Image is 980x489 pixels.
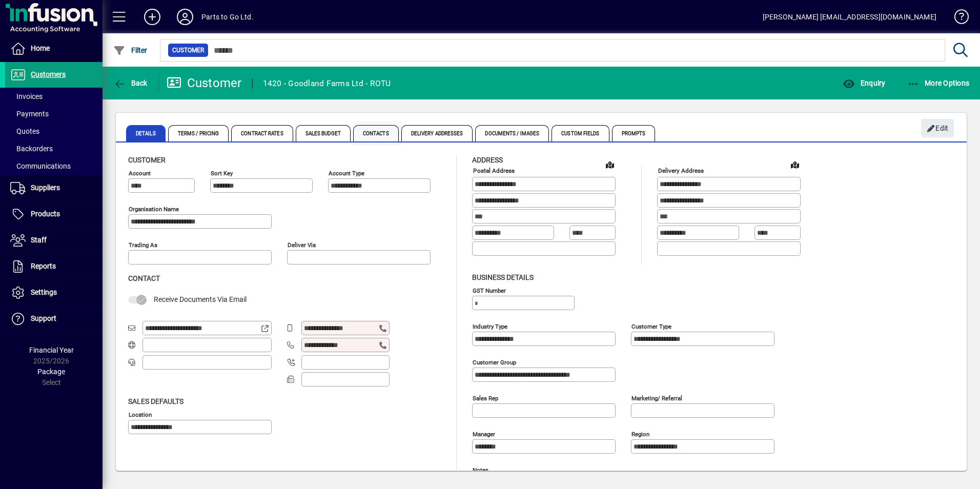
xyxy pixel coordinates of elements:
[612,125,656,141] span: Prompts
[172,45,204,55] span: Customer
[201,9,254,25] div: Parts to Go Ltd.
[5,254,103,279] a: Reports
[5,123,103,140] a: Quotes
[288,241,316,249] mat-label: Deliver via
[10,127,39,135] span: Quotes
[136,8,169,26] button: Add
[907,79,970,87] span: More Options
[31,288,57,296] span: Settings
[31,210,60,218] span: Products
[475,125,549,141] span: Documents / Images
[128,274,160,282] span: Contact
[5,105,103,123] a: Payments
[31,70,66,78] span: Customers
[129,206,179,213] mat-label: Organisation name
[552,125,609,141] span: Custom Fields
[129,170,151,177] mat-label: Account
[927,120,949,137] span: Edit
[31,44,50,52] span: Home
[5,280,103,305] a: Settings
[128,156,166,164] span: Customer
[5,228,103,253] a: Staff
[905,74,972,92] button: More Options
[921,119,954,137] button: Edit
[31,314,56,322] span: Support
[31,262,56,270] span: Reports
[5,201,103,227] a: Products
[473,322,507,330] mat-label: Industry type
[631,430,649,437] mat-label: Region
[472,273,534,281] span: Business details
[401,125,473,141] span: Delivery Addresses
[129,411,152,418] mat-label: Location
[472,156,503,164] span: Address
[473,287,506,294] mat-label: GST Number
[473,394,498,401] mat-label: Sales rep
[947,2,967,35] a: Knowledge Base
[763,9,936,25] div: [PERSON_NAME] [EMAIL_ADDRESS][DOMAIN_NAME]
[296,125,351,141] span: Sales Budget
[128,397,183,405] span: Sales defaults
[5,140,103,157] a: Backorders
[602,156,618,173] a: View on map
[111,74,150,92] button: Back
[631,394,682,401] mat-label: Marketing/ Referral
[840,74,888,92] button: Enquiry
[111,41,150,59] button: Filter
[473,430,495,437] mat-label: Manager
[843,79,885,87] span: Enquiry
[473,358,516,365] mat-label: Customer group
[10,110,49,118] span: Payments
[126,125,166,141] span: Details
[10,145,53,153] span: Backorders
[31,236,47,244] span: Staff
[168,125,229,141] span: Terms / Pricing
[631,322,671,330] mat-label: Customer type
[211,170,233,177] mat-label: Sort key
[5,175,103,201] a: Suppliers
[10,92,43,100] span: Invoices
[37,368,65,376] span: Package
[169,8,201,26] button: Profile
[31,184,60,192] span: Suppliers
[5,36,103,62] a: Home
[113,79,148,87] span: Back
[5,157,103,175] a: Communications
[129,241,157,249] mat-label: Trading as
[167,75,242,91] div: Customer
[113,46,148,54] span: Filter
[353,125,399,141] span: Contacts
[103,74,159,92] app-page-header-button: Back
[231,125,293,141] span: Contract Rates
[329,170,364,177] mat-label: Account Type
[10,162,71,170] span: Communications
[787,156,803,173] a: View on map
[5,88,103,105] a: Invoices
[29,346,74,354] span: Financial Year
[5,306,103,332] a: Support
[263,75,391,92] div: 1420 - Goodland Farms Ltd - ROTU
[473,466,488,473] mat-label: Notes
[154,295,247,303] span: Receive Documents Via Email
